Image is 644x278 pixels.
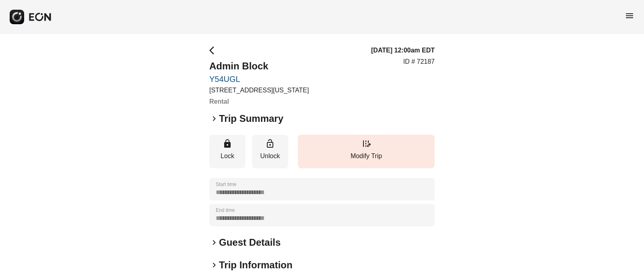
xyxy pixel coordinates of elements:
[625,11,634,21] span: menu
[302,151,431,161] p: Modify Trip
[256,151,284,161] p: Unlock
[219,259,293,272] h2: Trip Information
[213,151,242,161] p: Lock
[209,260,219,270] span: keyboard_arrow_right
[403,57,435,67] p: ID # 72187
[209,114,219,123] span: keyboard_arrow_right
[361,139,371,148] span: edit_road
[298,135,435,168] button: Modify Trip
[209,74,309,84] a: Y54UGL
[209,97,309,107] h3: Rental
[371,46,435,55] h3: [DATE] 12:00am EDT
[209,60,309,73] h2: Admin Block
[209,238,219,247] span: keyboard_arrow_right
[265,139,275,148] span: lock_open
[252,135,288,168] button: Unlock
[209,86,309,95] p: [STREET_ADDRESS][US_STATE]
[223,139,232,148] span: lock
[209,46,219,55] span: arrow_back_ios
[219,112,283,125] h2: Trip Summary
[209,135,246,168] button: Lock
[219,236,281,249] h2: Guest Details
